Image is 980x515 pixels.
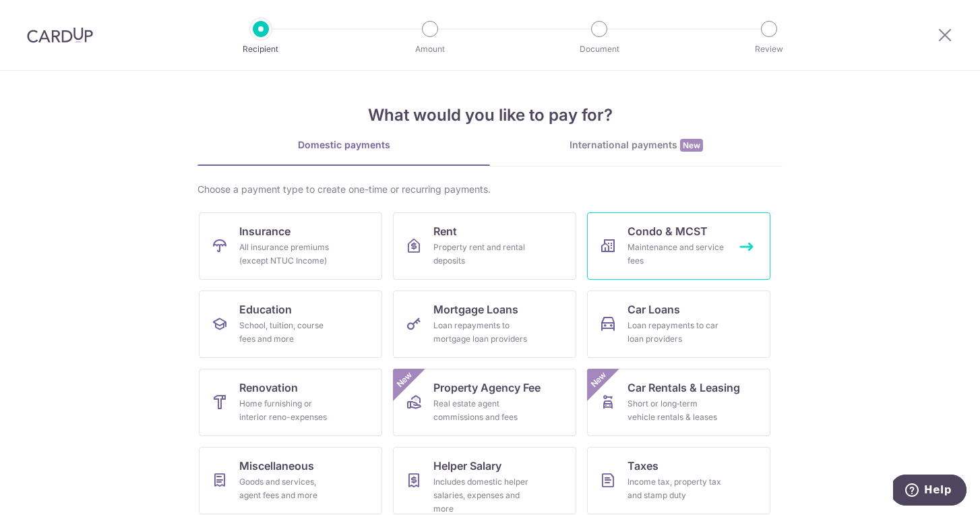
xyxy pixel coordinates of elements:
[627,458,659,474] span: Taxes
[27,27,93,43] img: CardUp
[31,9,59,22] span: Help
[199,369,382,436] a: RenovationHome furnishing or interior reno-expenses
[393,447,576,514] a: Helper SalaryIncludes domestic helper salaries, expenses and more
[239,380,298,396] span: Renovation
[680,139,703,152] span: New
[627,241,725,268] div: Maintenance and service fees
[627,380,740,396] span: Car Rentals & Leasing
[588,369,610,391] span: New
[393,369,576,436] a: Property Agency FeeReal estate agent commissions and feesNew
[433,241,530,268] div: Property rent and rental deposits
[893,475,967,508] iframe: Opens a widget where you can find more information
[380,42,480,56] p: Amount
[587,212,770,280] a: Condo & MCSTMaintenance and service fees
[239,301,292,317] span: Education
[627,397,725,424] div: Short or long‑term vehicle rentals & leases
[199,291,382,358] a: EducationSchool, tuition, course fees and more
[199,212,382,280] a: InsuranceAll insurance premiums (except NTUC Income)
[197,138,490,152] div: Domestic payments
[433,397,530,424] div: Real estate agent commissions and fees
[239,241,336,268] div: All insurance premiums (except NTUC Income)
[433,301,518,317] span: Mortgage Loans
[239,223,290,239] span: Insurance
[627,319,725,346] div: Loan repayments to car loan providers
[433,380,541,396] span: Property Agency Fee
[627,223,708,239] span: Condo & MCST
[433,319,530,346] div: Loan repayments to mortgage loan providers
[393,291,576,358] a: Mortgage LoansLoan repayments to mortgage loan providers
[197,183,783,196] div: Choose a payment type to create one-time or recurring payments.
[433,223,457,239] span: Rent
[627,301,680,317] span: Car Loans
[587,447,770,514] a: TaxesIncome tax, property tax and stamp duty
[627,475,725,502] div: Income tax, property tax and stamp duty
[587,369,770,436] a: Car Rentals & LeasingShort or long‑term vehicle rentals & leasesNew
[239,475,336,502] div: Goods and services, agent fees and more
[587,291,770,358] a: Car LoansLoan repayments to car loan providers
[433,458,501,474] span: Helper Salary
[211,42,311,56] p: Recipient
[239,319,336,346] div: School, tuition, course fees and more
[239,458,314,474] span: Miscellaneous
[393,212,576,280] a: RentProperty rent and rental deposits
[394,369,416,391] span: New
[719,42,819,56] p: Review
[239,397,336,424] div: Home furnishing or interior reno-expenses
[199,447,382,514] a: MiscellaneousGoods and services, agent fees and more
[197,103,783,127] h4: What would you like to pay for?
[490,138,783,152] div: International payments
[549,42,649,56] p: Document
